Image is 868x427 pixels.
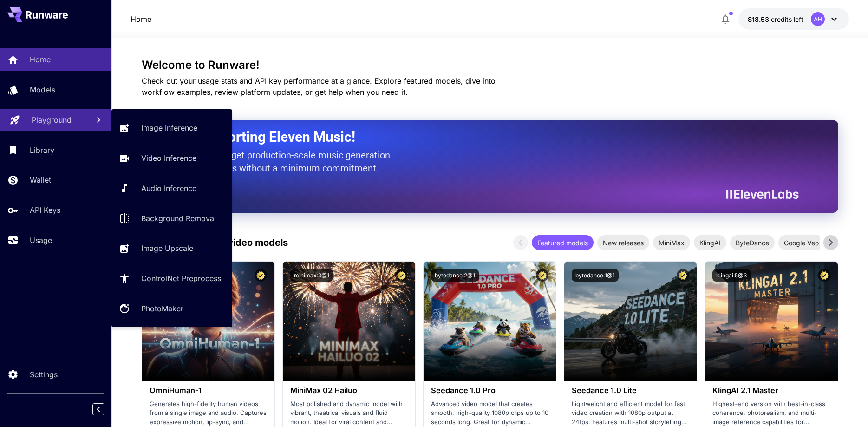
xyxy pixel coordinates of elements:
p: Image Inference [141,122,197,133]
p: Library [30,145,54,156]
div: Collapse sidebar [99,401,111,418]
a: ControlNet Preprocess [111,267,232,290]
p: ControlNet Preprocess [141,273,221,284]
p: Usage [30,235,52,246]
span: KlingAI [694,238,726,248]
p: Playground [32,114,72,125]
p: Home [131,13,151,25]
a: Image Inference [111,117,232,139]
a: Background Removal [111,207,232,230]
h3: Welcome to Runware! [142,59,838,72]
img: alt [705,262,837,381]
p: Lightweight and efficient model for fast video creation with 1080p output at 24fps. Features mult... [572,400,689,427]
p: Video Inference [141,152,196,164]
a: PhotoMaker [111,297,232,320]
span: MiniMax [653,238,690,248]
button: minimax:3@1 [290,269,333,282]
a: Image Upscale [111,237,232,260]
p: Wallet [30,174,51,185]
span: New releases [597,238,649,248]
p: Audio Inference [141,183,196,194]
h3: Seedance 1.0 Lite [572,386,689,395]
button: bytedance:1@1 [572,269,619,282]
button: Certified Model – Vetted for best performance and includes a commercial license. [395,269,408,282]
h3: OmniHuman‑1 [150,386,267,395]
button: Certified Model – Vetted for best performance and includes a commercial license. [677,269,689,282]
p: The only way to get production-scale music generation from Eleven Labs without a minimum commitment. [165,149,397,175]
button: klingai:5@3 [712,269,751,282]
img: alt [283,262,415,381]
span: Featured models [532,238,594,248]
p: Most polished and dynamic model with vibrant, theatrical visuals and fluid motion. Ideal for vira... [290,400,408,427]
nav: breadcrumb [131,13,151,25]
span: credits left [771,15,803,23]
h2: Now Supporting Eleven Music! [165,128,792,146]
p: Home [30,54,51,65]
div: $18.52839 [748,14,803,24]
a: Audio Inference [111,177,232,200]
p: Generates high-fidelity human videos from a single image and audio. Captures expressive motion, l... [150,400,267,427]
h3: Seedance 1.0 Pro [431,386,548,395]
span: $18.53 [748,15,771,23]
p: Advanced video model that creates smooth, high-quality 1080p clips up to 10 seconds long. Great f... [431,400,548,427]
span: ByteDance [730,238,775,248]
button: Certified Model – Vetted for best performance and includes a commercial license. [536,269,548,282]
p: Models [30,84,55,95]
h3: KlingAI 2.1 Master [712,386,830,395]
p: Background Removal [141,213,216,224]
img: alt [424,262,556,381]
span: Google Veo [778,238,824,248]
a: Video Inference [111,147,232,170]
button: Collapse sidebar [92,403,104,415]
h3: MiniMax 02 Hailuo [290,386,408,395]
button: Certified Model – Vetted for best performance and includes a commercial license. [255,269,267,282]
button: Certified Model – Vetted for best performance and includes a commercial license. [818,269,830,282]
p: Highest-end version with best-in-class coherence, photorealism, and multi-image reference capabil... [712,400,830,427]
img: alt [564,262,697,381]
button: bytedance:2@1 [431,269,479,282]
span: Check out your usage stats and API key performance at a glance. Explore featured models, dive int... [142,76,496,97]
button: $18.52839 [738,8,849,30]
div: AH [811,12,825,26]
p: API Keys [30,204,60,216]
p: Image Upscale [141,243,193,254]
p: Settings [30,369,58,380]
p: PhotoMaker [141,303,183,314]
